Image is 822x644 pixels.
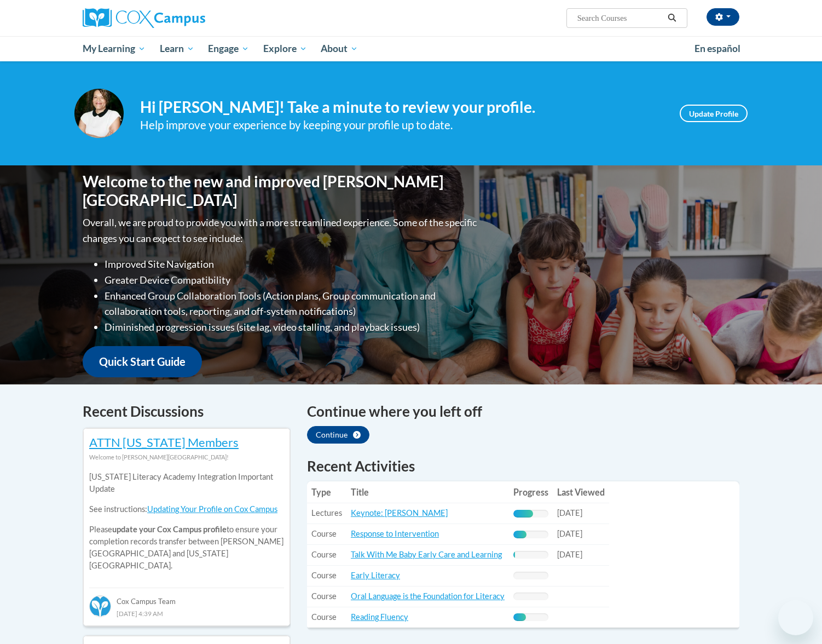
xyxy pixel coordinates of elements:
[307,426,369,444] button: Continue
[513,531,526,538] div: Progress, %
[311,571,337,580] span: Course
[513,613,526,621] div: Progress, %
[351,550,502,559] a: Talk With Me Baby Early Care and Learning
[83,401,291,422] h4: Recent Discussions
[778,600,813,635] iframe: Button to launch messaging window
[311,550,337,559] span: Course
[680,105,748,122] a: Update Profile
[83,8,205,28] img: Cox Campus
[89,463,284,580] div: Please to ensure your completion records transfer between [PERSON_NAME][GEOGRAPHIC_DATA] and [US_...
[351,591,505,601] a: Oral Language is the Foundation for Literacy
[307,401,739,422] h4: Continue where you left off
[256,36,314,61] a: Explore
[557,550,582,559] span: [DATE]
[89,435,239,450] a: ATTN [US_STATE] Members
[76,36,153,61] a: My Learning
[105,256,479,272] li: Improved Site Navigation
[66,36,756,61] div: Main menu
[321,42,358,55] span: About
[83,42,146,55] span: My Learning
[557,529,582,538] span: [DATE]
[201,36,256,61] a: Engage
[351,529,439,538] a: Response to Intervention
[89,595,111,617] img: Cox Campus Team
[83,173,479,209] h1: Welcome to the new and improved [PERSON_NAME][GEOGRAPHIC_DATA]
[153,36,201,61] a: Learn
[105,319,479,335] li: Diminished progression issues (site lag, video stalling, and playback issues)
[553,481,609,503] th: Last Viewed
[105,272,479,288] li: Greater Device Compatibility
[513,510,533,517] div: Progress, %
[89,607,284,619] div: [DATE] 4:39 AM
[307,481,346,503] th: Type
[311,612,337,622] span: Course
[707,8,739,26] button: Account Settings
[263,42,307,55] span: Explore
[351,612,408,622] a: Reading Fluency
[351,508,448,517] a: Keynote: [PERSON_NAME]
[147,504,277,514] a: Updating Your Profile on Cox Campus
[140,98,663,117] h4: Hi [PERSON_NAME]! Take a minute to review your profile.
[557,508,582,517] span: [DATE]
[311,508,342,517] span: Lectures
[105,288,479,320] li: Enhanced Group Collaboration Tools (Action plans, Group communication and collaboration tools, re...
[89,503,284,515] p: See instructions:
[346,481,509,503] th: Title
[74,89,124,138] img: Profile Image
[140,116,663,134] div: Help improve your experience by keeping your profile up to date.
[694,43,740,54] span: En español
[89,588,284,607] div: Cox Campus Team
[311,529,337,538] span: Course
[664,12,680,25] button: Search
[89,471,284,495] p: [US_STATE] Literacy Academy Integration Important Update
[160,42,194,55] span: Learn
[83,8,291,28] a: Cox Campus
[513,551,515,559] div: Progress, %
[307,456,739,476] h1: Recent Activities
[208,42,249,55] span: Engage
[509,481,553,503] th: Progress
[112,525,227,534] b: update your Cox Campus profile
[89,451,284,463] div: Welcome to [PERSON_NAME][GEOGRAPHIC_DATA]!
[83,346,202,377] a: Quick Start Guide
[83,215,479,246] p: Overall, we are proud to provide you with a more streamlined experience. Some of the specific cha...
[576,12,664,25] input: Search Courses
[687,37,748,60] a: En español
[351,571,400,580] a: Early Literacy
[314,36,366,61] a: About
[311,591,337,601] span: Course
